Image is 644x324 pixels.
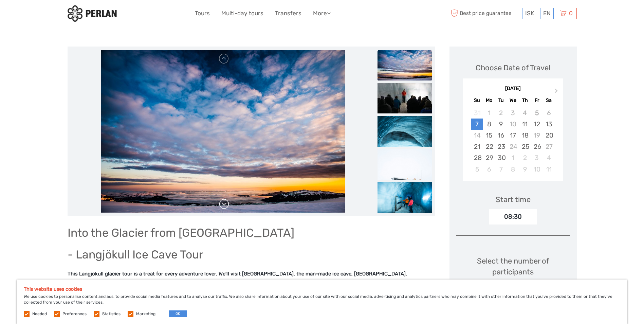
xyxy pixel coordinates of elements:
div: EN [540,8,554,19]
a: Tours [195,8,210,18]
div: Choose Saturday, September 13th, 2025 [543,119,555,130]
img: 56c4b3d4da864349951a8d5b452676bb.jpeg [378,116,432,197]
div: Start time [496,194,531,205]
div: Not available Sunday, August 31st, 2025 [471,107,483,119]
div: Choose Monday, September 29th, 2025 [483,152,495,163]
div: Not available Friday, September 5th, 2025 [531,107,543,119]
div: 08:30 [489,209,537,224]
label: Statistics [102,311,121,317]
div: Mo [483,96,495,105]
div: Not available Saturday, September 6th, 2025 [543,107,555,119]
img: 78c017c5f6d541388602ecc5aa2d43bc.jpeg [378,149,432,230]
div: Choose Monday, October 6th, 2025 [483,164,495,175]
div: Choose Tuesday, October 7th, 2025 [495,164,507,175]
div: Choose Sunday, September 28th, 2025 [471,152,483,163]
div: Choose Sunday, September 21st, 2025 [471,141,483,152]
div: Choose Thursday, September 25th, 2025 [519,141,531,152]
a: Multi-day tours [221,8,263,18]
div: Choose Monday, September 22nd, 2025 [483,141,495,152]
label: Needed [32,311,47,317]
div: Not available Friday, September 19th, 2025 [531,130,543,141]
div: Choose Friday, September 12th, 2025 [531,119,543,130]
div: Choose Saturday, October 11th, 2025 [543,164,555,175]
p: We're away right now. Please check back later! [10,12,77,17]
img: 7a9e2ded185e41cb8d6f72ee6785073f_main_slider.jpeg [101,50,345,213]
h5: This website uses cookies [24,286,620,292]
div: Not available Saturday, September 27th, 2025 [543,141,555,152]
a: Transfers [275,8,301,18]
div: Choose Wednesday, October 8th, 2025 [507,164,519,175]
div: Choose Thursday, September 11th, 2025 [519,119,531,130]
div: Not available Wednesday, September 3rd, 2025 [507,107,519,119]
div: Choose Tuesday, September 16th, 2025 [495,130,507,141]
div: Choose Sunday, October 5th, 2025 [471,164,483,175]
div: Choose Saturday, October 4th, 2025 [543,152,555,163]
div: Choose Tuesday, September 23rd, 2025 [495,141,507,152]
div: month 2025-09 [465,107,561,175]
div: Fr [531,96,543,105]
div: Not available Wednesday, September 10th, 2025 [507,119,519,130]
div: Choose Date of Travel [476,62,550,73]
div: Choose Friday, September 26th, 2025 [531,141,543,152]
strong: This Langjökull glacier tour is a treat for every adventure lover. We'll visit [GEOGRAPHIC_DATA],... [68,271,407,277]
div: Choose Wednesday, October 1st, 2025 [507,152,519,163]
div: Not available Wednesday, September 24th, 2025 [507,141,519,152]
div: Choose Tuesday, September 9th, 2025 [495,119,507,130]
div: Not available Monday, September 1st, 2025 [483,107,495,119]
div: Not available Sunday, September 14th, 2025 [471,130,483,141]
div: Choose Tuesday, September 30th, 2025 [495,152,507,163]
h1: Into the Glacier from [GEOGRAPHIC_DATA] [68,226,435,240]
button: Next Month [552,87,563,98]
span: 0 [568,10,574,17]
div: Choose Friday, October 3rd, 2025 [531,152,543,163]
div: Tu [495,96,507,105]
div: Not available Tuesday, September 2nd, 2025 [495,107,507,119]
div: Select the number of participants [456,256,570,296]
img: 288-6a22670a-0f57-43d8-a107-52fbc9b92f2c_logo_small.jpg [68,5,117,22]
div: [DATE] [463,85,563,92]
div: Choose Thursday, October 9th, 2025 [519,164,531,175]
div: Choose Monday, September 15th, 2025 [483,130,495,141]
div: Choose Thursday, September 18th, 2025 [519,130,531,141]
div: Sa [543,96,555,105]
div: Choose Wednesday, September 17th, 2025 [507,130,519,141]
div: We use cookies to personalise content and ads, to provide social media features and to analyse ou... [17,280,627,324]
label: Marketing [136,311,155,317]
img: 7a9e2ded185e41cb8d6f72ee6785073f_slider_thumbnail.jpeg [378,50,432,80]
img: 93f9e51d46c94bc4a73d05730ff84aed_slider_thumbnail.jpeg [378,83,432,113]
div: Choose Monday, September 8th, 2025 [483,119,495,130]
span: ISK [525,10,534,17]
a: More [313,8,331,18]
div: Choose Friday, October 10th, 2025 [531,164,543,175]
h1: - Langjökull Ice Cave Tour [68,248,435,262]
button: Open LiveChat chat widget [78,11,86,19]
div: Choose Sunday, September 7th, 2025 [471,119,483,130]
label: Preferences [62,311,87,317]
div: Choose Saturday, September 20th, 2025 [543,130,555,141]
div: Not available Thursday, September 4th, 2025 [519,107,531,119]
img: 3f902d68b7e440dfbfefbc9f1aa5903a.jpeg [378,182,432,218]
div: Choose Thursday, October 2nd, 2025 [519,152,531,163]
div: We [507,96,519,105]
button: OK [169,310,187,317]
span: Best price guarantee [449,8,520,19]
div: Su [471,96,483,105]
div: Th [519,96,531,105]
